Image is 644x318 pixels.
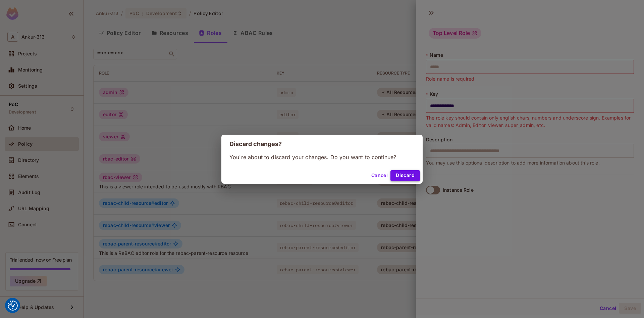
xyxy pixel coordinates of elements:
[8,301,18,311] img: Revisit consent button
[390,170,420,181] button: Discard
[369,170,390,181] button: Cancel
[229,153,415,161] p: You're about to discard your changes. Do you want to continue?
[8,301,18,311] button: Consent Preferences
[221,135,423,153] h2: Discard changes?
